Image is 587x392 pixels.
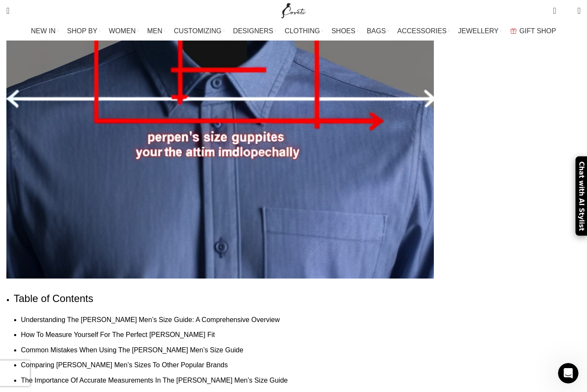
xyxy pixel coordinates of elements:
[233,27,273,35] span: DESIGNERS
[21,361,228,369] a: Comparing [PERSON_NAME] Men’s Sizes To Other Popular Brands
[21,331,215,338] a: How To Measure Yourself For The Perfect [PERSON_NAME] Fit
[147,23,165,40] a: MEN
[147,27,163,35] span: MEN
[458,23,502,40] a: JEWELLERY
[367,23,389,40] a: BAGS
[331,23,358,40] a: SHOES
[174,27,222,35] span: CUSTOMIZING
[109,23,139,40] a: WOMEN
[2,23,585,40] div: Main navigation
[397,23,450,40] a: ACCESSORIES
[31,27,56,35] span: NEW IN
[14,291,434,306] h2: Table of Contents
[2,2,14,19] a: Search
[510,28,517,34] img: GiftBag
[31,23,59,40] a: NEW IN
[397,27,447,35] span: ACCESSORIES
[520,27,556,35] span: GIFT SHOP
[233,23,276,40] a: DESIGNERS
[285,23,323,40] a: CLOTHING
[549,2,560,19] a: 0
[554,4,560,11] span: 0
[109,27,136,35] span: WOMEN
[510,23,556,40] a: GIFT SHOP
[331,27,355,35] span: SHOES
[367,27,386,35] span: BAGS
[21,377,288,384] a: The Importance Of Accurate Measurements In The [PERSON_NAME] Men’s Size Guide
[279,6,308,14] a: Site logo
[67,23,100,40] a: SHOP BY
[564,9,571,15] span: 0
[563,2,571,19] div: My Wishlist
[67,27,97,35] span: SHOP BY
[558,363,578,383] iframe: Intercom live chat
[458,27,499,35] span: JEWELLERY
[174,23,225,40] a: CUSTOMIZING
[21,346,243,354] a: Common Mistakes When Using The [PERSON_NAME] Men’s Size Guide
[21,316,280,323] a: Understanding The [PERSON_NAME] Men’s Size Guide: A Comprehensive Overview
[285,27,320,35] span: CLOTHING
